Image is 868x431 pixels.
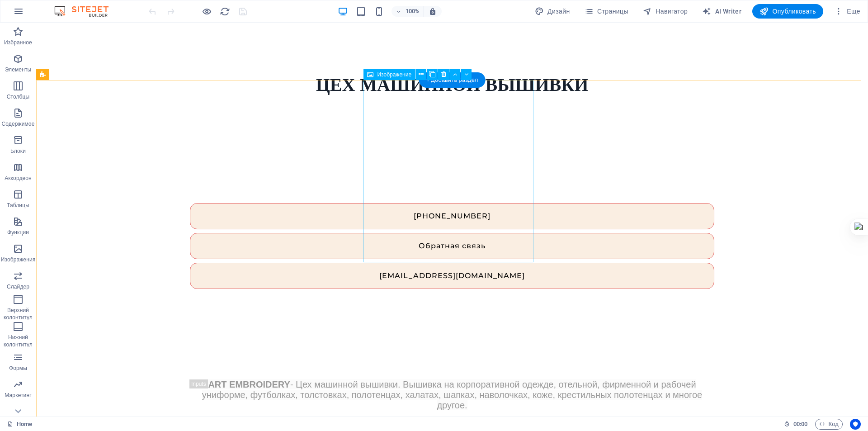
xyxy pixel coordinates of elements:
p: Формы [9,365,27,372]
span: Код [819,419,839,430]
span: 00 00 [793,419,807,430]
p: Маркетинг [5,392,31,399]
p: Изображения [1,256,36,263]
h6: 100% [405,6,420,17]
p: Содержимое [2,120,35,128]
span: Навигатор [643,7,688,16]
button: Usercentrics [850,419,861,430]
p: Аккордеон [5,175,32,182]
span: Дизайн [535,7,570,16]
p: Столбцы [7,93,30,100]
p: Блоки [10,147,26,155]
p: Слайдер [7,283,29,290]
h6: Время сеанса [784,419,808,430]
span: Опубликовать [759,7,816,16]
button: Еще [830,4,864,19]
span: : [800,421,801,427]
button: Страницы [581,4,632,19]
a: Щелкните для отмены выбора. Дважды щелкните, чтобы открыть Страницы [7,419,32,430]
p: Избранное [4,39,32,46]
button: Дизайн [531,4,574,19]
button: reload [219,6,230,17]
button: Нажмите здесь, чтобы выйти из режима предварительного просмотра и продолжить редактирование [201,6,212,17]
img: Editor Logo [52,6,120,17]
p: Функции [7,229,29,236]
div: Дизайн (Ctrl+Alt+Y) [531,4,574,19]
i: Перезагрузить страницу [220,6,230,17]
span: Еще [834,7,860,16]
span: Страницы [585,7,628,16]
p: Таблицы [7,202,29,209]
button: AI Writer [698,4,745,19]
button: Код [815,419,843,430]
button: Навигатор [639,4,691,19]
button: 100% [392,6,424,17]
span: Изображение [377,72,411,77]
span: AI Writer [702,7,741,16]
button: Опубликовать [752,4,823,19]
p: Элементы [5,66,31,73]
i: При изменении размера уровень масштабирования подстраивается автоматически в соответствии с выбра... [429,7,437,15]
